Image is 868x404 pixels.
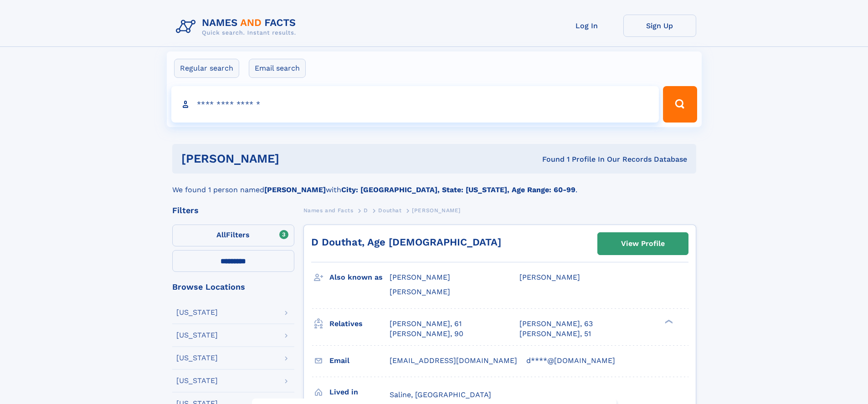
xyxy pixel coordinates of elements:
[174,59,239,78] label: Regular search
[329,384,390,400] h3: Lived in
[172,206,294,215] div: Filters
[390,273,450,281] span: [PERSON_NAME]
[519,329,591,339] a: [PERSON_NAME], 51
[171,86,659,123] input: search input
[176,309,218,316] div: [US_STATE]
[176,377,218,384] div: [US_STATE]
[390,287,450,296] span: [PERSON_NAME]
[621,233,665,254] div: View Profile
[390,319,462,329] a: [PERSON_NAME], 61
[329,316,390,332] h3: Relatives
[303,205,354,216] a: Names and Facts
[181,153,411,164] h1: [PERSON_NAME]
[249,59,306,78] label: Email search
[176,354,218,362] div: [US_STATE]
[364,205,368,216] a: D
[519,319,593,329] a: [PERSON_NAME], 63
[390,390,491,399] span: Saline, [GEOGRAPHIC_DATA]
[329,270,390,285] h3: Also known as
[329,353,390,368] h3: Email
[378,205,401,216] a: Douthat
[390,356,517,365] span: [EMAIL_ADDRESS][DOMAIN_NAME]
[311,236,501,248] a: D Douthat, Age [DEMOGRAPHIC_DATA]
[519,273,580,281] span: [PERSON_NAME]
[172,15,303,39] img: Logo Names and Facts
[364,207,368,214] span: D
[172,225,294,246] label: Filters
[378,207,401,214] span: Douthat
[341,185,575,194] b: City: [GEOGRAPHIC_DATA], State: [US_STATE], Age Range: 60-99
[172,283,294,291] div: Browse Locations
[598,233,688,255] a: View Profile
[623,15,696,37] a: Sign Up
[411,154,687,164] div: Found 1 Profile In Our Records Database
[264,185,326,194] b: [PERSON_NAME]
[176,332,218,339] div: [US_STATE]
[550,15,623,37] a: Log In
[663,318,673,324] div: ❯
[412,207,461,214] span: [PERSON_NAME]
[216,230,226,239] span: All
[172,174,696,195] div: We found 1 person named with .
[663,86,697,123] button: Search Button
[390,329,463,339] a: [PERSON_NAME], 90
